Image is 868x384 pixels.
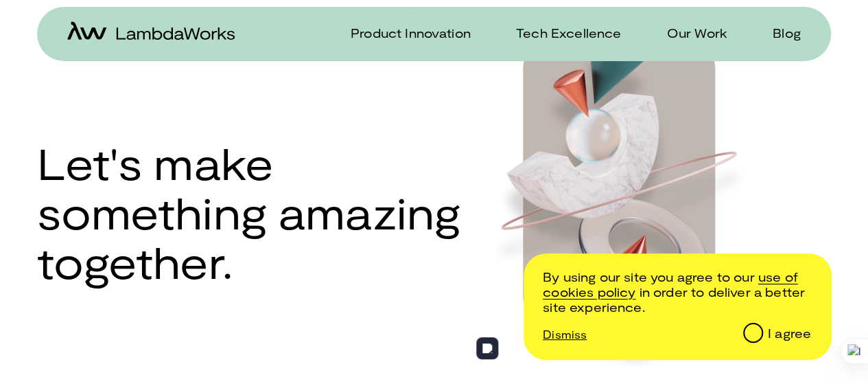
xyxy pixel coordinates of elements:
div: I agree [768,326,811,341]
img: Hero image web [469,21,777,367]
p: Blog [773,23,801,43]
a: Our Work [650,23,727,43]
a: home-icon [67,21,235,45]
a: Blog [756,23,801,43]
a: Product Innovation [334,23,471,43]
p: Product Innovation [351,23,471,43]
h1: Let's make something amazing together. [37,138,460,286]
p: By using our site you agree to our in order to deliver a better site experience. [543,270,811,315]
p: Tech Excellence [516,23,621,43]
p: Dismiss [543,328,587,341]
a: /cookie-and-privacy-policy [543,269,798,300]
a: Tech Excellence [500,23,621,43]
p: Our Work [667,23,727,43]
